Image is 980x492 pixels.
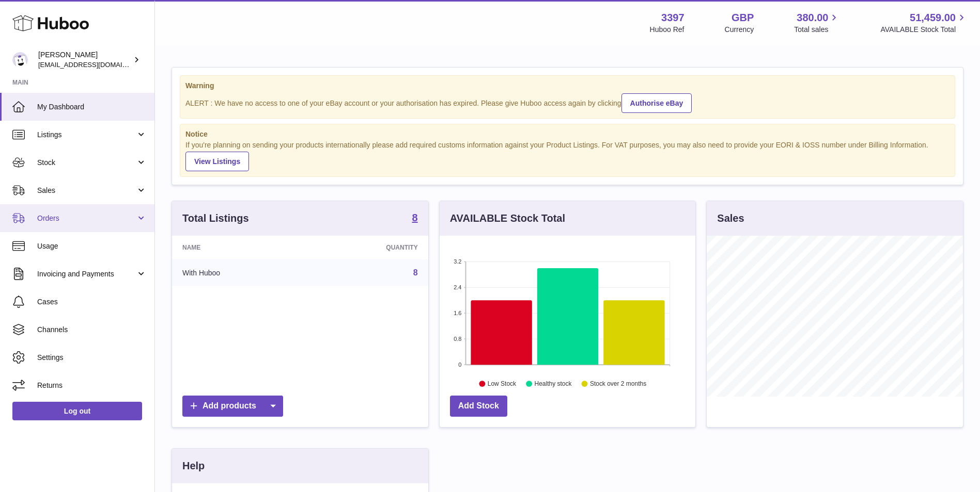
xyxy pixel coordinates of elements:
[37,353,147,363] span: Settings
[717,211,744,225] h3: Sales
[182,211,249,225] h3: Total Listings
[38,60,152,69] span: [EMAIL_ADDRESS][DOMAIN_NAME]
[185,92,950,113] div: ALERT : We have no access to one of your eBay account or your authorisation has expired. Please g...
[182,396,283,417] a: Add products
[38,50,131,70] div: [PERSON_NAME]
[534,381,572,388] text: Healthy stock
[880,11,968,35] a: 51,459.00 AVAILABLE Stock Total
[37,297,147,307] span: Cases
[794,11,840,35] a: 380.00 Total sales
[621,93,692,113] a: Authorise eBay
[37,214,136,223] span: Orders
[450,396,507,417] a: Add Stock
[37,325,147,335] span: Channels
[185,129,950,139] strong: Notice
[37,102,147,112] span: My Dashboard
[794,25,840,35] span: Total sales
[182,459,205,473] h3: Help
[650,25,685,35] div: Huboo Ref
[37,241,147,251] span: Usage
[454,258,461,265] text: 3.2
[661,11,685,25] strong: 3397
[454,336,461,342] text: 0.8
[880,25,968,35] span: AVAILABLE Stock Total
[454,284,461,290] text: 2.4
[450,211,565,225] h3: AVAILABLE Stock Total
[488,381,517,388] text: Low Stock
[12,402,142,420] a: Log out
[412,212,418,225] a: 8
[797,11,828,25] span: 380.00
[307,236,428,259] th: Quantity
[732,11,754,25] strong: GBP
[185,140,950,171] div: If you're planning on sending your products internationally please add required customs informati...
[458,362,461,368] text: 0
[37,381,147,390] span: Returns
[172,259,307,286] td: With Huboo
[910,11,956,25] span: 51,459.00
[590,381,646,388] text: Stock over 2 months
[185,81,950,91] strong: Warning
[37,130,136,140] span: Listings
[12,52,28,68] img: sales@canchema.com
[725,25,754,35] div: Currency
[413,268,418,277] a: 8
[454,310,461,316] text: 1.6
[412,212,418,223] strong: 8
[185,152,249,171] a: View Listings
[37,186,136,195] span: Sales
[37,158,136,168] span: Stock
[37,269,136,279] span: Invoicing and Payments
[172,236,307,259] th: Name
